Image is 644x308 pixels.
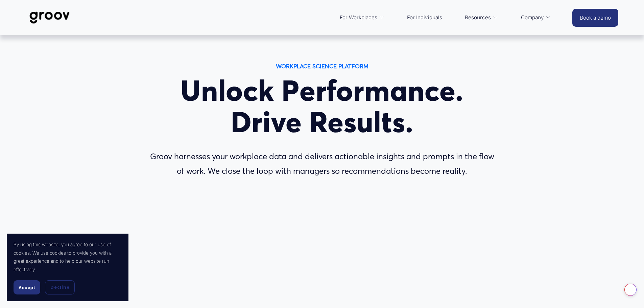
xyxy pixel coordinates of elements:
strong: WORKPLACE SCIENCE PLATFORM [276,63,368,70]
img: Groov | Workplace Science Platform | Unlock Performance | Drive Results [26,6,73,29]
a: folder dropdown [518,9,554,26]
span: Decline [50,284,69,290]
p: Groov harnesses your workplace data and delivers actionable insights and prompts in the flow of w... [145,149,499,179]
span: For Workplaces [340,13,377,22]
span: Resources [465,13,491,22]
button: Decline [45,280,75,294]
section: Cookie banner [7,234,128,301]
a: folder dropdown [461,9,501,26]
a: Book a demo [572,9,618,27]
a: folder dropdown [336,9,388,26]
a: For Individuals [404,9,446,26]
span: Accept [19,285,35,290]
span: Company [521,13,544,22]
button: Accept [14,280,40,294]
p: By using this website, you agree to our use of cookies. We use cookies to provide you with a grea... [14,240,122,274]
h1: Unlock Performance. Drive Results. [145,75,499,138]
